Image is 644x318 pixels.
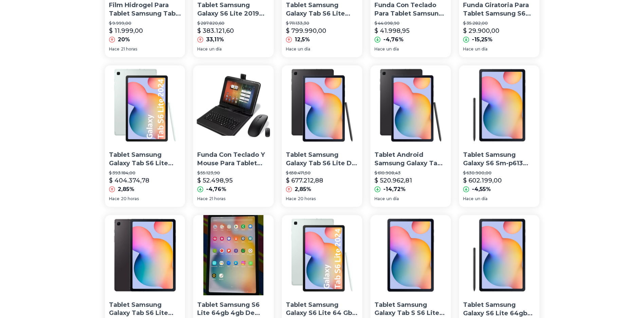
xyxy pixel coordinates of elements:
[193,65,274,207] a: Funda Con Teclado Y Mouse Para Tablet Samsung Galaxy S6 LiteFunda Con Teclado Y Mouse Para Tablet...
[463,196,474,202] span: Hace
[121,196,139,202] span: 20 horas
[370,65,451,146] img: Tablet Android Samsung Galaxy Tab S6 Lite De 10,4 Pulgadas
[105,215,185,295] img: Tablet Samsung Galaxy Tab S6 Lite 64gb Gris Reacondicionado
[286,1,358,18] p: Tablet Samsung Galaxy Tab S6 Lite 10.4 64gb Wifi Gris Oscuro
[374,196,385,202] span: Hace
[463,21,535,26] p: $ 35.282,00
[370,65,451,207] a: Tablet Android Samsung Galaxy Tab S6 Lite De 10,4 PulgadasTablet Android Samsung Galaxy Tab S6 Li...
[374,46,385,52] span: Hace
[374,170,447,176] p: $ 610.908,43
[109,176,149,185] p: $ 404.374,78
[472,36,493,44] p: -15,25%
[282,65,362,207] a: Tablet Samsung Galaxy Tab S6 Lite De 10,4 Pulgadas, 64 Gb,Tablet Samsung Galaxy Tab S6 Lite De 10...
[459,65,539,207] a: Tablet Samsung Galaxy S6 Sm-p613 Lite 64gb Color Oxford GrayTablet Samsung Galaxy S6 Sm-p613 Lite...
[197,46,208,52] span: Hace
[282,215,362,295] img: Tablet Samsung Galaxy S6 Lite 64 Gb Modelo 2024 P620
[386,196,399,202] span: un día
[105,65,185,146] img: Tablet Samsung Galaxy Tab S6 Lite 10.4 4gb 64gb (2024) Mint
[197,1,270,18] p: Tablet Samsung Galaxy S6 Lite 2019 64gb 10,4 Color Azul
[109,196,119,202] span: Hace
[193,215,274,295] img: Tablet Samsung S6 Lite 64gb 4gb De Ram
[109,46,119,52] span: Hace
[295,36,310,44] p: 12,5%
[463,151,535,168] p: Tablet Samsung Galaxy S6 Sm-p613 Lite 64gb Color Oxford Gray
[118,36,130,44] p: 20%
[463,46,474,52] span: Hace
[197,26,234,36] p: $ 383.121,60
[463,170,535,176] p: $ 630.900,00
[109,151,181,168] p: Tablet Samsung Galaxy Tab S6 Lite 10.4 4gb 64gb (2024) Mint
[475,196,487,202] span: un día
[197,301,270,318] p: Tablet Samsung S6 Lite 64gb 4gb De Ram
[197,170,270,176] p: $ 55.123,90
[286,196,296,202] span: Hace
[193,65,274,146] img: Funda Con Teclado Y Mouse Para Tablet Samsung Galaxy S6 Lite
[206,36,224,44] p: 33,11%
[374,151,447,168] p: Tablet Android Samsung Galaxy Tab S6 Lite De 10,4 Pulgadas
[374,26,409,36] p: $ 41.998,95
[109,21,181,26] p: $ 9.999,00
[286,176,323,185] p: $ 677.212,88
[383,185,406,193] p: -14,72%
[459,215,539,295] img: Tablet Samsung Galaxy S6 Lite 64gb Color Oxford Gray Envios
[209,46,222,52] span: un día
[197,176,233,185] p: $ 52.498,95
[374,21,447,26] p: $ 44.098,90
[286,170,358,176] p: $ 658.471,50
[118,185,134,193] p: 2,85%
[374,176,412,185] p: $ 520.962,81
[109,1,181,18] p: Film Hidrogel Para Tablet Samsung Tab A7 A8 S8 S6 Lite Todas
[286,26,326,36] p: $ 799.990,00
[286,46,296,52] span: Hace
[197,196,208,202] span: Hace
[286,21,358,26] p: $ 711.133,30
[298,196,316,202] span: 20 horas
[463,301,535,318] p: Tablet Samsung Galaxy S6 Lite 64gb Color Oxford Gray Envios
[282,65,362,146] img: Tablet Samsung Galaxy Tab S6 Lite De 10,4 Pulgadas, 64 Gb,
[370,215,451,295] img: Tablet Samsung Galaxy Tab S S6 Lite 64gb Color Oxford Gray
[109,170,181,176] p: $ 393.184,00
[209,196,225,202] span: 21 horas
[109,301,181,318] p: Tablet Samsung Galaxy Tab S6 Lite 64gb Gris Reacondicionado
[286,301,358,318] p: Tablet Samsung Galaxy S6 Lite 64 Gb Modelo 2024 P620
[463,176,502,185] p: $ 602.199,00
[475,46,487,52] span: un día
[197,21,270,26] p: $ 287.820,60
[295,185,311,193] p: 2,85%
[374,1,447,18] p: Funda Con Teclado Para Tablet Samsung Tab S6 Lite + Film
[463,26,499,36] p: $ 29.900,00
[286,151,358,168] p: Tablet Samsung Galaxy Tab S6 Lite De 10,4 Pulgadas, 64 Gb,
[298,46,310,52] span: un día
[383,36,404,44] p: -4,76%
[459,65,539,146] img: Tablet Samsung Galaxy S6 Sm-p613 Lite 64gb Color Oxford Gray
[374,301,447,318] p: Tablet Samsung Galaxy Tab S S6 Lite 64gb Color Oxford Gray
[109,26,143,36] p: $ 11.999,00
[121,46,137,52] span: 21 horas
[105,65,185,207] a: Tablet Samsung Galaxy Tab S6 Lite 10.4 4gb 64gb (2024) MintTablet Samsung Galaxy Tab S6 Lite 10.4...
[206,185,226,193] p: -4,76%
[386,46,399,52] span: un día
[197,151,270,168] p: Funda Con Teclado Y Mouse Para Tablet Samsung Galaxy S6 Lite
[463,1,535,18] p: Funda Giratoria Para Tablet Samsung S6 Lite P610/p615 10.4
[472,185,491,193] p: -4,55%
